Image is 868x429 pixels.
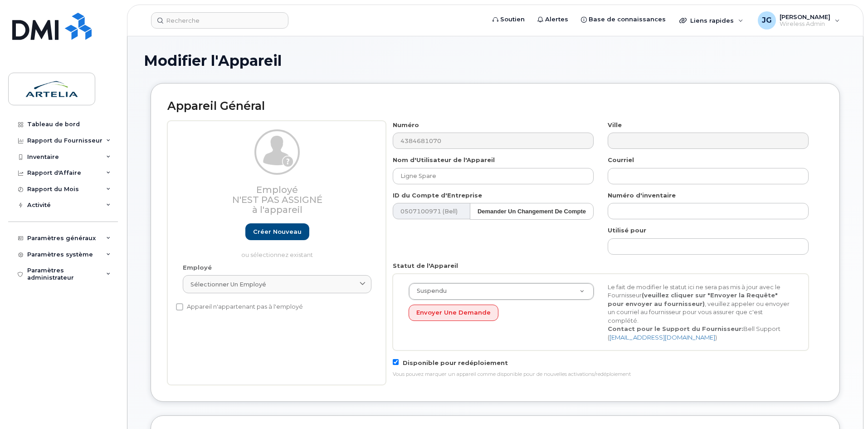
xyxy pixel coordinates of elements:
[409,283,594,300] a: Suspendu
[393,359,399,365] input: Disponible pour redéploiement
[411,287,447,295] span: Suspendu
[232,194,322,205] span: N'est pas assigné
[393,371,809,378] div: Vous pouvez marquer un appareil comme disponible pour de nouvelles activations/redéploiement
[245,223,309,240] a: Créer nouveau
[183,275,371,293] a: Sélectionner un employé
[608,226,646,235] label: Utilisé pour
[601,283,800,342] div: Le fait de modifier le statut ici ne sera pas mis à jour avec le Fournisseur , veuillez appeler o...
[403,359,508,366] span: Disponible pour redéploiement
[409,305,498,321] button: Envoyer une Demande
[176,303,183,311] input: Appareil n'appartenant pas à l'employé
[183,185,371,215] h3: Employé
[608,121,622,129] label: Ville
[176,301,303,312] label: Appareil n'appartenant pas à l'employé
[144,53,847,69] h1: Modifier l'Appareil
[608,191,676,200] label: Numéro d'inventaire
[190,280,266,289] span: Sélectionner un employé
[393,121,419,129] label: Numéro
[608,291,778,307] strong: (veuillez cliquer sur "Envoyer la Requête" pour envoyer au fournisseur)
[610,334,715,341] a: [EMAIL_ADDRESS][DOMAIN_NAME]
[252,204,302,215] span: à l'appareil
[608,156,634,164] label: Courriel
[183,251,371,259] p: ou sélectionnez existant
[393,191,482,200] label: ID du Compte d'Entreprise
[167,100,823,113] h2: Appareil Général
[183,263,212,272] label: Employé
[393,156,495,164] label: Nom d'Utilisateur de l'Appareil
[608,325,743,332] strong: Contact pour le Support du Fournisseur:
[470,203,594,220] button: Demander un Changement de Compte
[478,208,586,215] strong: Demander un Changement de Compte
[393,261,458,270] label: Statut de l'Appareil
